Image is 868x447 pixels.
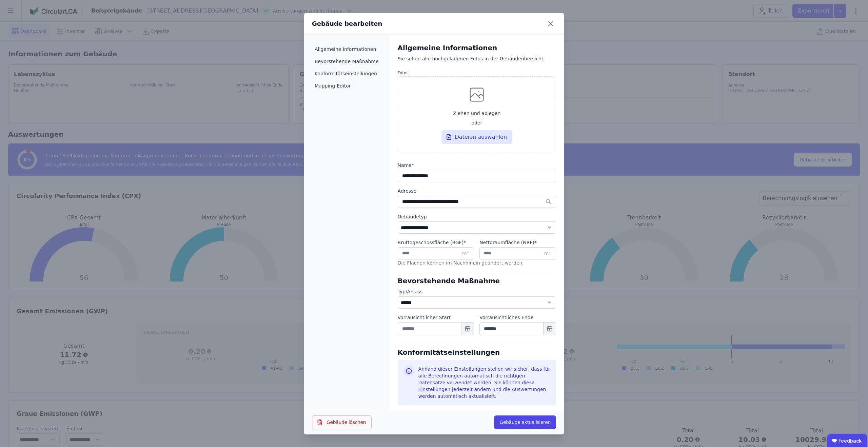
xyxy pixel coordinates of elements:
[312,80,381,92] li: Mapping-Editor
[398,314,474,321] label: Vorrausichtlicher Start
[312,67,381,80] li: Konformitätseinstellungen
[398,288,556,295] label: Typ/Anlass
[544,250,551,257] span: m²
[312,43,381,55] li: Allgemeine Informationen
[471,119,482,126] span: oder
[418,366,550,400] div: Anhand dieser Einstellungen stellen wir sicher, dass für alle Berechnungen automatisch die richti...
[312,55,381,67] li: Bevorstehende Maßnahme
[479,239,556,246] label: audits.requiredField
[398,162,556,169] label: audits.requiredField
[398,259,556,270] div: Die Flächen können im Nachhinein geändert werden.
[398,276,556,286] div: Bevorstehende Maßnahme
[398,342,556,357] div: Konformitätseinstellungen
[398,213,556,220] label: Gebäudetyp
[398,239,474,246] label: audits.requiredField
[479,314,556,321] label: Vorrausichtliches Ende
[453,110,500,117] span: Ziehen und ablegen
[312,19,382,28] div: Gebäude bearbeiten
[441,130,513,144] div: Dateien auswählen
[462,250,469,257] span: m²
[398,188,556,194] label: Adresse
[398,55,556,69] div: Sie sehen alle hochgeladenen Fotos in der Gebäudeübersicht.
[398,70,556,76] label: Fotos
[398,43,556,53] div: Allgemeine Informationen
